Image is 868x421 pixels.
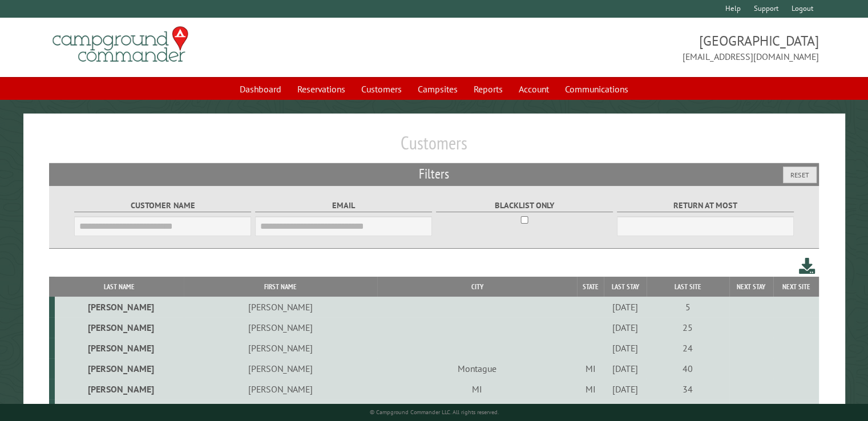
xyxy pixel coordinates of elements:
[799,256,815,277] a: Download this customer list (.csv)
[49,163,819,185] h2: Filters
[411,78,465,100] a: Campsites
[74,199,252,212] label: Customer Name
[49,22,192,67] img: Campground Commander
[647,317,729,338] td: 25
[647,399,729,420] td: 54
[558,78,635,100] a: Communications
[606,342,645,354] div: [DATE]
[647,358,729,379] td: 40
[647,277,729,297] th: Last Site
[606,383,645,395] div: [DATE]
[436,199,613,212] label: Blacklist only
[255,199,433,212] label: Email
[55,399,184,420] td: [PERSON_NAME]
[184,379,377,399] td: [PERSON_NAME]
[55,277,184,297] th: Last Name
[377,399,577,420] td: Bellevue
[290,78,352,100] a: Reservations
[606,322,645,333] div: [DATE]
[377,379,577,399] td: MI
[184,317,377,338] td: [PERSON_NAME]
[55,379,184,399] td: [PERSON_NAME]
[606,363,645,374] div: [DATE]
[55,358,184,379] td: [PERSON_NAME]
[577,277,604,297] th: State
[512,78,556,100] a: Account
[783,167,817,183] button: Reset
[604,277,646,297] th: Last Stay
[370,408,499,416] small: © Campground Commander LLC. All rights reserved.
[55,297,184,317] td: [PERSON_NAME]
[184,399,377,420] td: [PERSON_NAME]
[55,338,184,358] td: [PERSON_NAME]
[773,277,819,297] th: Next Site
[354,78,409,100] a: Customers
[606,301,645,313] div: [DATE]
[49,132,819,163] h1: Customers
[184,277,377,297] th: First Name
[647,379,729,399] td: 34
[434,31,819,63] span: [GEOGRAPHIC_DATA] [EMAIL_ADDRESS][DOMAIN_NAME]
[577,358,604,379] td: MI
[577,379,604,399] td: MI
[577,399,604,420] td: MI
[377,277,577,297] th: City
[647,297,729,317] td: 5
[647,338,729,358] td: 24
[729,277,773,297] th: Next Stay
[55,317,184,338] td: [PERSON_NAME]
[377,358,577,379] td: Montague
[617,199,794,212] label: Return at most
[467,78,510,100] a: Reports
[233,78,288,100] a: Dashboard
[184,358,377,379] td: [PERSON_NAME]
[184,297,377,317] td: [PERSON_NAME]
[184,338,377,358] td: [PERSON_NAME]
